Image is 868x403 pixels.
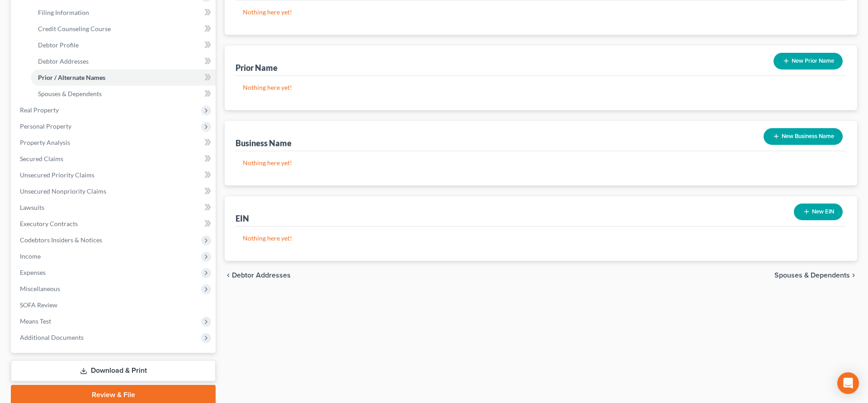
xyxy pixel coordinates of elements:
span: Spouses & Dependents [774,272,850,279]
span: Credit Counseling Course [38,25,111,32]
span: Unsecured Priority Claims [20,171,94,179]
button: chevron_left Debtor Addresses [225,272,291,279]
a: Debtor Profile [31,37,216,53]
span: Executory Contracts [20,220,78,227]
a: SOFA Review [13,297,216,313]
span: Prior / Alternate Names [38,74,105,81]
span: Expenses [20,269,46,276]
button: New EIN [794,204,843,220]
a: Unsecured Priority Claims [13,167,216,183]
a: Download & Print [11,360,216,381]
span: Additional Documents [20,334,84,341]
span: Unsecured Nonpriority Claims [20,187,106,195]
p: Nothing here yet! [243,83,839,92]
span: Debtor Addresses [232,272,291,279]
span: Property Analysis [20,139,70,146]
span: Debtor Profile [38,41,79,49]
p: Nothing here yet! [243,8,839,17]
a: Prior / Alternate Names [31,69,216,86]
div: EIN [236,213,249,224]
i: chevron_right [850,272,857,279]
p: Nothing here yet! [243,158,839,167]
button: New Prior Name [774,53,843,69]
a: Filing Information [31,5,216,21]
span: Personal Property [20,122,71,130]
span: Debtor Addresses [38,57,89,65]
button: New Business Name [764,128,843,145]
a: Unsecured Nonpriority Claims [13,183,216,199]
span: Miscellaneous [20,285,60,292]
a: Spouses & Dependents [31,86,216,102]
span: Filing Information [38,9,89,16]
div: Prior Name [236,62,278,73]
i: chevron_left [225,272,232,279]
button: Spouses & Dependents chevron_right [774,272,857,279]
a: Debtor Addresses [31,53,216,69]
span: Codebtors Insiders & Notices [20,236,102,244]
p: Nothing here yet! [243,234,839,243]
div: Open Intercom Messenger [837,372,859,394]
span: SOFA Review [20,301,57,309]
a: Lawsuits [13,199,216,216]
span: Means Test [20,317,51,325]
span: Spouses & Dependents [38,90,102,97]
a: Secured Claims [13,151,216,167]
span: Income [20,252,41,260]
a: Credit Counseling Course [31,21,216,37]
a: Property Analysis [13,134,216,151]
span: Secured Claims [20,155,63,162]
span: Lawsuits [20,204,44,211]
a: Executory Contracts [13,216,216,232]
span: Real Property [20,106,59,114]
div: Business Name [236,138,292,148]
